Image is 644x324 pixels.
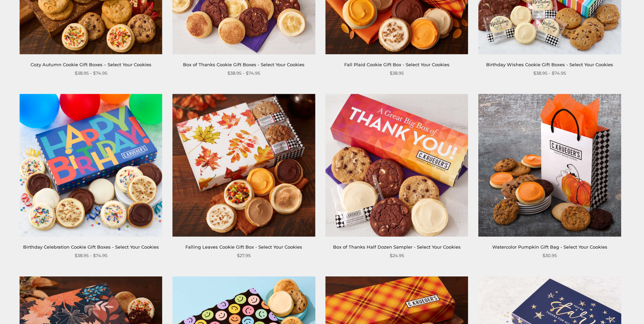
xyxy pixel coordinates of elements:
[185,244,302,250] a: Falling Leaves Cookie Gift Box - Select Your Cookies
[172,94,315,237] img: Falling Leaves Cookie Gift Box - Select Your Cookies
[325,94,468,237] img: Box of Thanks Half Dozen Sampler - Select Your Cookies
[183,62,305,67] a: Box of Thanks Cookie Gift Boxes - Select Your Cookies
[237,252,251,259] span: $27.95
[23,244,159,250] a: Birthday Celebration Cookie Gift Boxes - Select Your Cookies
[390,252,404,259] span: $24.95
[478,94,621,237] img: Watercolor Pumpkin Gift Bag - Select Your Cookies
[486,62,613,67] a: Birthday Wishes Cookie Gift Boxes - Select Your Cookies
[75,70,107,77] span: $38.95 - $74.95
[344,62,449,67] a: Fall Plaid Cookie Gift Box - Select Your Cookies
[19,94,162,237] img: Birthday Celebration Cookie Gift Boxes - Select Your Cookies
[390,70,404,77] span: $38.95
[533,70,566,77] span: $38.95 - $74.95
[542,252,557,259] span: $30.95
[75,252,107,259] span: $38.95 - $74.95
[492,244,607,250] a: Watercolor Pumpkin Gift Bag - Select Your Cookies
[31,62,151,67] a: Cozy Autumn Cookie Gift Boxes – Select Your Cookies
[5,298,70,319] iframe: Sign Up via Text for Offers
[333,244,461,250] a: Box of Thanks Half Dozen Sampler - Select Your Cookies
[227,70,260,77] span: $38.95 - $74.95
